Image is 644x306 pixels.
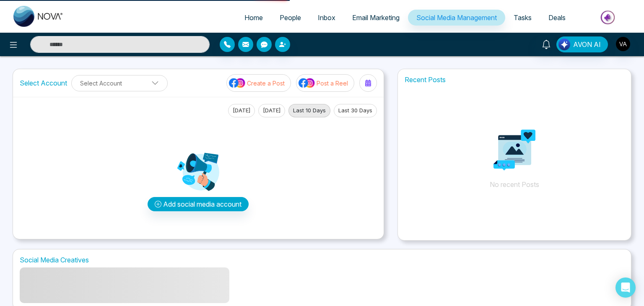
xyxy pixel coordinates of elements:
a: Tasks [505,10,540,26]
div: Open Intercom Messenger [615,277,636,298]
a: Deals [540,10,574,26]
p: No recent Posts [398,88,631,214]
button: Add social media account [148,197,249,211]
img: social-media-icon [229,78,246,88]
span: AVON AI [573,39,601,49]
img: Analytics png [177,151,219,193]
button: Last 30 Days [334,104,377,117]
a: Email Marketing [344,10,408,26]
button: AVON AI [556,36,608,52]
img: Market-place.gif [578,8,639,27]
p: Post a Reel [317,79,348,88]
button: [DATE] [228,104,255,117]
p: Create a Post [247,79,285,88]
img: Lead Flow [558,39,570,50]
span: People [280,13,301,22]
span: Email Marketing [352,13,400,22]
h1: Social Media Creatives [20,256,624,264]
img: social-media-icon [299,78,315,88]
label: Select Account [20,78,67,88]
img: Analytics png [493,129,535,171]
button: social-media-iconCreate a Post [226,74,291,92]
span: Social Media Management [416,13,497,22]
button: social-media-iconPost a Reel [296,74,354,92]
a: Social Media Management [408,10,505,26]
span: Deals [548,13,566,22]
h1: Recent Posts [398,76,631,84]
img: User Avatar [616,37,630,51]
button: Select Account [71,75,168,91]
button: Last 10 Days [288,104,330,117]
img: Nova CRM Logo [13,6,64,27]
a: Inbox [309,10,344,26]
span: Inbox [318,13,335,22]
a: Home [236,10,271,26]
a: People [271,10,309,26]
span: Home [244,13,263,22]
span: Tasks [514,13,532,22]
button: [DATE] [258,104,285,117]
